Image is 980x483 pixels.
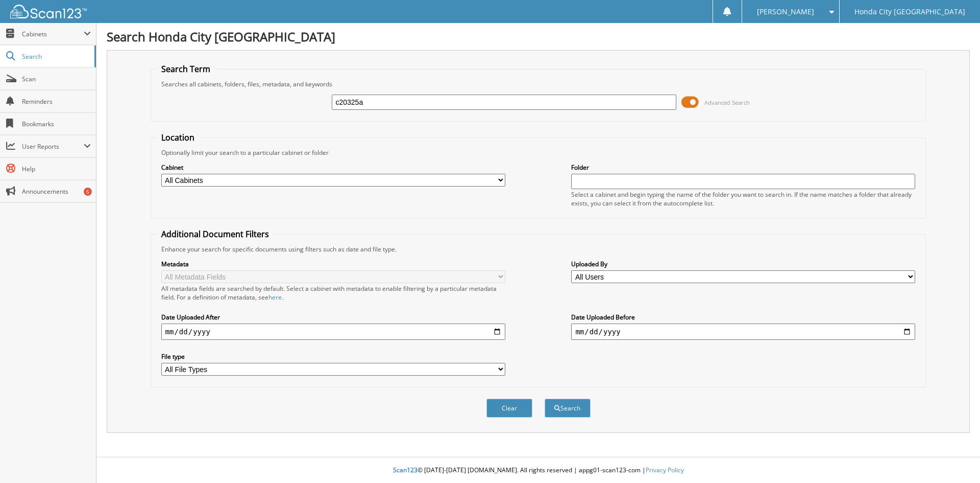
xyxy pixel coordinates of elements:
[22,165,91,173] span: Help
[646,466,684,474] a: Privacy Policy
[156,63,215,75] legend: Search Term
[545,399,591,418] button: Search
[96,458,980,483] div: © [DATE]-[DATE] [DOMAIN_NAME]. All rights reserved | appg01-scan123-com |
[156,148,921,157] div: Optionally limit your search to a particular cabinet or folder
[161,324,505,340] input: start
[486,399,532,418] button: Clear
[156,228,274,240] legend: Additional Document Filters
[156,245,921,254] div: Enhance your search for specific documents using filters such as date and file type.
[571,163,915,172] label: Folder
[161,313,505,321] label: Date Uploaded After
[393,466,418,474] span: Scan123
[704,99,750,106] span: Advanced Search
[571,313,915,321] label: Date Uploaded Before
[156,80,921,88] div: Searches all cabinets, folders, files, metadata, and keywords
[161,352,505,361] label: File type
[156,132,200,143] legend: Location
[22,75,91,83] span: Scan
[268,293,282,302] a: here
[161,163,505,172] label: Cabinet
[757,9,814,15] span: [PERSON_NAME]
[22,52,89,61] span: Search
[161,284,505,302] div: All metadata fields are searched by default. Select a cabinet with metadata to enable filtering b...
[22,187,91,196] span: Announcements
[22,142,84,151] span: User Reports
[22,30,84,38] span: Cabinets
[929,434,980,483] iframe: Chat Widget
[22,97,91,106] span: Reminders
[22,120,91,128] span: Bookmarks
[10,5,87,18] img: scan123-logo-white.svg
[107,28,970,45] h1: Search Honda City [GEOGRAPHIC_DATA]
[854,9,965,15] span: Honda City [GEOGRAPHIC_DATA]
[84,188,92,196] div: 5
[571,260,915,268] label: Uploaded By
[571,190,915,208] div: Select a cabinet and begin typing the name of the folder you want to search in. If the name match...
[571,324,915,340] input: end
[161,260,505,268] label: Metadata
